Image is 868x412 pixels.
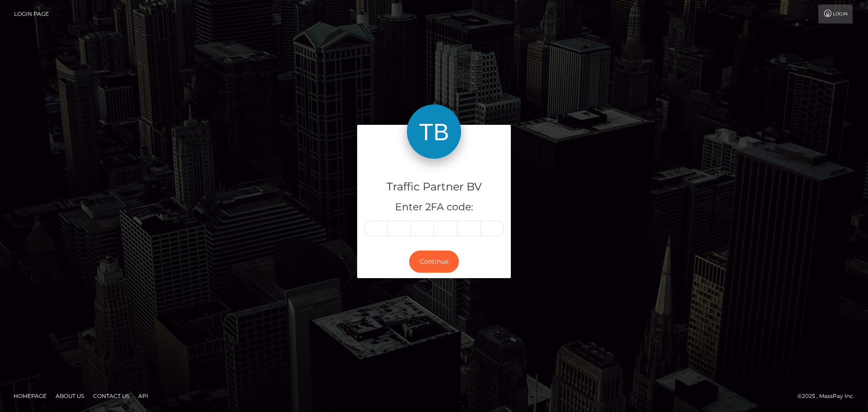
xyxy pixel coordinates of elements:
[364,179,504,195] h4: Traffic Partner BV
[52,389,88,403] a: About Us
[10,389,50,403] a: Homepage
[409,251,459,273] button: Continue
[14,5,49,24] a: Login Page
[797,391,861,401] div: © 2025 , MassPay Inc.
[818,5,853,24] a: Login
[90,389,133,403] a: Contact Us
[407,104,461,159] img: Traffic Partner BV
[135,389,152,403] a: API
[364,200,504,214] h5: Enter 2FA code:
